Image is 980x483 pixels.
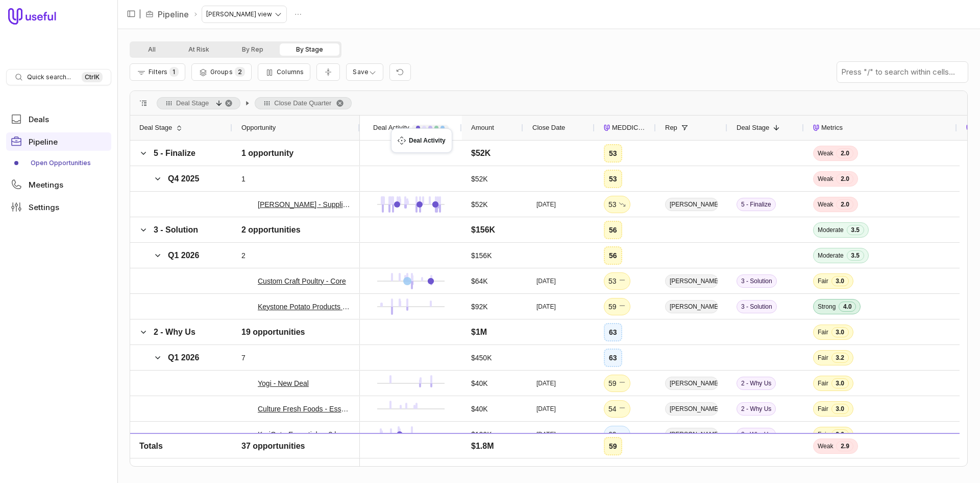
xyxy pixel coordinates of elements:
button: Reset view [389,63,411,81]
span: Fair [818,379,828,387]
span: 2 - Why Us [737,428,776,441]
span: 3.0 [831,455,849,465]
div: 59 [608,301,626,313]
div: 59 [608,377,626,389]
span: [PERSON_NAME] [665,453,718,467]
div: Pipeline submenu [6,155,111,171]
span: No change [619,403,626,415]
span: Metrics [821,122,843,134]
time: [DATE] [536,430,556,439]
span: 3 - Solution [737,300,777,313]
span: Q4 2025 [168,174,199,183]
span: Fair [818,354,828,362]
button: Collapse sidebar [124,6,139,21]
div: MEDDICC Score [604,116,647,140]
div: $156K [471,224,495,236]
time: [DATE] [536,456,556,464]
span: [PERSON_NAME] [665,428,718,441]
span: Settings [29,203,59,211]
div: 69 [608,428,626,441]
span: Deal Stage [737,122,769,134]
span: 3.5 [847,225,864,235]
a: Culture Fresh Foods - Essentials [258,403,351,415]
button: Filter Pipeline [130,63,185,81]
span: Fair [818,430,828,439]
span: [PERSON_NAME] [665,402,718,416]
span: Fair [818,277,828,285]
span: Weak [818,149,833,157]
span: No change [619,454,626,466]
span: 2 - Why Us [737,402,776,416]
button: By Rep [226,43,280,56]
span: Moderate [818,251,844,260]
div: 2 [241,249,246,262]
span: 3.2 [831,353,849,363]
div: $52K [471,198,488,211]
span: Fair [818,328,828,336]
div: $64K [471,275,488,287]
span: No change [619,377,626,389]
span: [PERSON_NAME] [665,377,718,390]
span: Weak [818,200,833,209]
a: [US_STATE] HERITAGE [PERSON_NAME] - Essentials [258,454,351,466]
span: No change [619,275,626,287]
span: [PERSON_NAME] [665,274,718,288]
span: Rep [665,122,677,134]
span: | [139,8,141,20]
span: 3.0 [831,327,849,337]
span: MEDDICC Score [612,122,647,134]
div: 2 opportunities [241,224,301,236]
span: Deal Activity [373,122,409,134]
div: Row Groups [157,97,352,109]
span: Deals [29,116,49,123]
span: Meetings [29,181,63,189]
a: Custom Craft Poultry - Core [258,275,346,287]
span: 2.0 [836,148,853,158]
span: 3.0 [831,429,849,440]
time: [DATE] [536,379,556,387]
div: $52K [471,173,488,185]
span: 2 - Why Us [737,377,776,390]
div: $1M [471,326,487,338]
div: 53 [608,275,626,287]
span: Q1 2026 [168,251,199,260]
div: $156K [471,249,492,262]
div: 53 [608,198,626,211]
button: Columns [258,63,310,81]
span: Groups [210,68,233,76]
div: 7 [241,352,246,364]
span: 2.0 [836,199,853,210]
span: No change [619,428,626,441]
a: Open Opportunities [6,155,111,171]
button: Create a new saved view [346,63,383,81]
div: 54 [608,454,626,466]
span: 5 - Finalize [154,149,195,157]
div: $52K [471,147,491,159]
span: Pipeline [29,138,58,146]
div: Deal Activity [409,134,446,147]
span: [PERSON_NAME] [665,300,718,313]
span: Deal Stage [176,97,209,109]
div: 63 [609,352,617,364]
span: 3.0 [831,276,849,286]
span: 3 - Solution [737,274,777,288]
input: Press "/" to search within cells... [837,62,968,82]
span: 2 - Why Us [154,328,195,336]
span: 3 - Solution [154,225,198,234]
span: 4.0 [839,302,856,312]
button: By Stage [280,43,339,56]
span: Opportunity [241,122,276,134]
span: No change [619,301,626,313]
a: Pipeline [158,8,189,20]
div: 54 [608,403,626,415]
span: Fair [818,456,828,464]
button: At Risk [172,43,226,56]
a: Meetings [6,175,111,194]
span: Weak [818,175,833,183]
span: 2 - Why Us [737,453,776,467]
span: Quick search... [27,73,71,81]
time: [DATE] [536,200,556,209]
div: $450K [471,352,492,364]
a: Deals [6,110,111,128]
span: 3.0 [831,404,849,414]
